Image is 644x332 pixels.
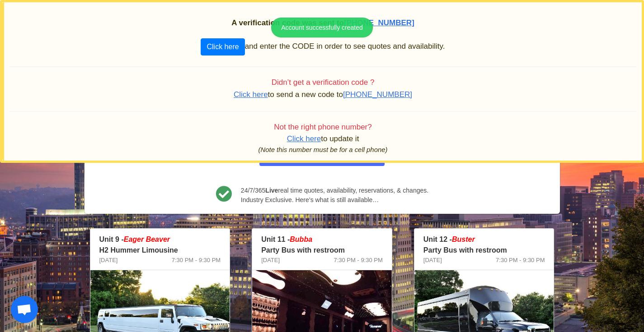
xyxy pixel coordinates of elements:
[261,234,383,245] p: Unit 11 -
[234,90,268,99] span: Click here
[452,235,475,243] em: Buster
[124,235,170,243] em: Eager Beaver
[265,187,278,194] b: Live
[496,256,545,265] span: 7:30 PM - 9:30 PM
[99,245,221,256] p: H2 Hummer Limousine
[11,296,38,323] div: Open chat
[423,256,442,265] span: [DATE]
[9,134,636,144] p: to update it
[241,186,428,195] span: 24/7/365 real time quotes, availability, reservations, & changes.
[172,256,221,265] span: 7:30 PM - 9:30 PM
[287,134,321,143] span: Click here
[99,256,118,265] span: [DATE]
[241,195,428,205] span: Industry Exclusive. Here’s what is still available…
[290,235,312,243] em: Bubba
[343,90,412,99] span: [PHONE_NUMBER]
[261,245,383,256] p: Party Bus with restroom
[9,78,636,87] h4: Didn’t get a verification code ?
[259,146,388,153] i: (Note this number must be for a cell phone)
[9,18,636,28] h2: A verification code was sent to
[9,123,636,132] h4: Not the right phone number?
[344,18,414,27] span: [PHONE_NUMBER]
[334,256,382,265] span: 7:30 PM - 9:30 PM
[281,23,363,32] div: Account successfully created
[261,256,280,265] span: [DATE]
[423,234,545,245] p: Unit 12 -
[99,234,221,245] p: Unit 9 -
[9,38,636,55] p: and enter the CODE in order to see quotes and availability.
[423,245,545,256] p: Party Bus with restroom
[201,38,244,55] button: Click here
[9,89,636,100] p: to send a new code to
